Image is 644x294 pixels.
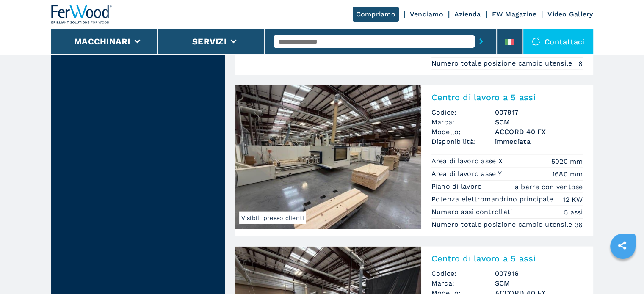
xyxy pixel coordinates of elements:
[431,92,583,102] h2: Centro di lavoro a 5 assi
[552,169,583,179] em: 1680 mm
[608,256,638,288] iframe: Chat
[431,117,495,127] span: Marca:
[235,85,421,229] img: Centro di lavoro a 5 assi SCM ACCORD 40 FX
[578,59,583,69] em: 8
[495,127,583,137] h3: ACCORD 40 FX
[353,7,399,22] a: Compriamo
[431,169,504,179] p: Area di lavoro asse Y
[410,10,443,18] a: Vendiamo
[74,36,130,47] button: Macchinari
[492,10,537,18] a: FW Magazine
[495,137,583,146] span: immediata
[431,157,505,166] p: Area di lavoro asse X
[495,107,583,117] h3: 007917
[51,5,112,24] img: Ferwood
[431,107,495,117] span: Codice:
[431,127,495,137] span: Modello:
[431,220,575,229] p: Numero totale posizione cambio utensile
[611,235,633,256] a: sharethis
[563,195,583,204] em: 12 KW
[551,157,583,166] em: 5020 mm
[564,207,583,217] em: 5 assi
[431,59,575,68] p: Numero totale posizione cambio utensile
[575,220,583,230] em: 36
[431,182,484,191] p: Piano di lavoro
[523,29,593,54] div: Contattaci
[495,278,583,288] h3: SCM
[495,117,583,127] h3: SCM
[431,207,514,217] p: Numero assi controllati
[515,182,583,192] em: a barre con ventose
[235,85,593,236] a: Centro di lavoro a 5 assi SCM ACCORD 40 FXVisibili presso clientiCentro di lavoro a 5 assiCodice:...
[431,278,495,288] span: Marca:
[495,269,583,278] h3: 007916
[431,137,495,146] span: Disponibilità:
[239,212,307,224] span: Visibili presso clienti
[431,195,556,204] p: Potenza elettromandrino principale
[431,269,495,278] span: Codice:
[475,32,488,51] button: submit-button
[454,10,481,18] a: Azienda
[532,37,540,46] img: Contattaci
[192,36,227,47] button: Servizi
[547,10,593,18] a: Video Gallery
[431,253,583,264] h2: Centro di lavoro a 5 assi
